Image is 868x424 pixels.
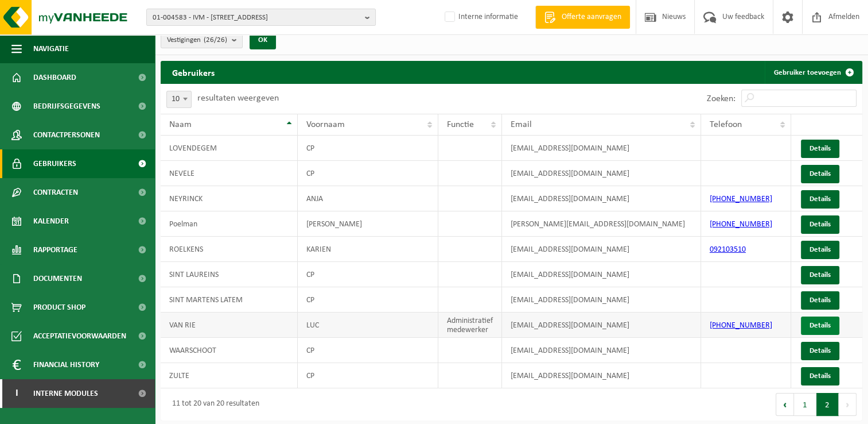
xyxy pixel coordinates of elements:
span: Product Shop [33,293,85,322]
span: Offerte aanvragen [559,11,624,23]
a: Details [801,241,839,259]
label: Interne informatie [442,9,518,26]
td: LUC [298,313,438,338]
td: LOVENDEGEM [161,136,298,161]
a: Offerte aanvragen [535,6,630,29]
span: Dashboard [33,63,76,92]
td: KARIEN [298,237,438,262]
span: Rapportage [33,236,77,264]
a: [PHONE_NUMBER] [710,220,772,229]
button: 2 [816,393,839,416]
td: ANJA [298,186,438,211]
td: CP [298,363,438,388]
span: 01-004583 - IVM - [STREET_ADDRESS] [153,9,360,26]
td: [EMAIL_ADDRESS][DOMAIN_NAME] [502,161,701,186]
span: Gebruikers [33,149,76,178]
span: 10 [167,91,191,107]
a: Details [801,291,839,310]
span: Interne modules [33,379,98,408]
td: NEVELE [161,161,298,186]
td: [EMAIL_ADDRESS][DOMAIN_NAME] [502,363,701,388]
a: Details [801,140,839,158]
td: WAARSCHOOT [161,338,298,363]
td: CP [298,161,438,186]
a: Details [801,317,839,335]
label: resultaten weergeven [197,94,279,103]
span: Contactpersonen [33,121,100,149]
button: Previous [776,393,794,416]
span: Vestigingen [167,32,227,49]
button: Next [839,393,857,416]
a: Details [801,342,839,360]
span: Naam [169,120,192,129]
td: ZULTE [161,363,298,388]
td: CP [298,262,438,287]
a: Details [801,190,839,209]
td: [PERSON_NAME] [298,211,438,237]
button: 1 [794,393,816,416]
td: Administratief medewerker [438,313,502,338]
td: [PERSON_NAME][EMAIL_ADDRESS][DOMAIN_NAME] [502,211,701,237]
span: Acceptatievoorwaarden [33,322,126,350]
td: CP [298,136,438,161]
count: (26/26) [204,36,227,44]
td: [EMAIL_ADDRESS][DOMAIN_NAME] [502,338,701,363]
td: [EMAIL_ADDRESS][DOMAIN_NAME] [502,287,701,313]
td: CP [298,338,438,363]
span: Telefoon [710,120,742,129]
span: Kalender [33,207,69,236]
td: Poelman [161,211,298,237]
span: Financial History [33,350,99,379]
span: Voornaam [306,120,345,129]
button: Vestigingen(26/26) [161,31,243,48]
a: 092103510 [710,245,746,254]
td: SINT MARTENS LATEM [161,287,298,313]
a: Details [801,165,839,183]
button: OK [250,31,276,49]
a: [PHONE_NUMBER] [710,195,772,203]
span: Email [511,120,532,129]
td: [EMAIL_ADDRESS][DOMAIN_NAME] [502,262,701,287]
td: [EMAIL_ADDRESS][DOMAIN_NAME] [502,313,701,338]
label: Zoeken: [707,94,735,103]
td: [EMAIL_ADDRESS][DOMAIN_NAME] [502,237,701,262]
span: 10 [166,91,192,108]
td: [EMAIL_ADDRESS][DOMAIN_NAME] [502,136,701,161]
a: Details [801,367,839,386]
a: Details [801,215,839,234]
td: [EMAIL_ADDRESS][DOMAIN_NAME] [502,186,701,211]
span: Documenten [33,264,82,293]
td: ROELKENS [161,237,298,262]
div: 11 tot 20 van 20 resultaten [166,394,259,415]
span: Functie [447,120,474,129]
td: VAN RIE [161,313,298,338]
span: Bedrijfsgegevens [33,92,100,121]
span: I [11,379,22,408]
td: CP [298,287,438,313]
td: SINT LAUREINS [161,262,298,287]
span: Contracten [33,178,78,207]
h2: Gebruikers [161,61,226,83]
a: Gebruiker toevoegen [765,61,861,84]
a: Details [801,266,839,284]
a: [PHONE_NUMBER] [710,321,772,330]
button: 01-004583 - IVM - [STREET_ADDRESS] [146,9,376,26]
span: Navigatie [33,34,69,63]
td: NEYRINCK [161,186,298,211]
